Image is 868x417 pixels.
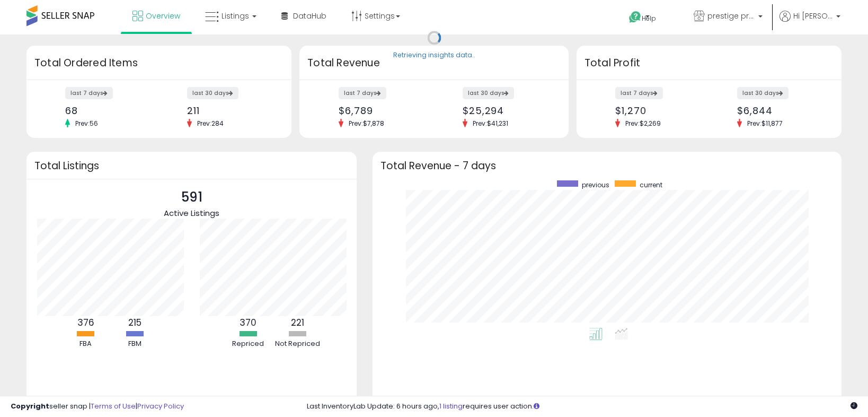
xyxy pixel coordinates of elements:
div: Last InventoryLab Update: 6 hours ago, requires user action. [307,402,857,412]
span: DataHub [293,11,326,21]
a: Help [621,3,677,34]
span: Hi [PERSON_NAME] [793,11,833,21]
span: Prev: $11,877 [742,119,788,128]
span: Active Listings [164,207,219,219]
i: Get Help [628,11,642,24]
label: last 30 days [187,87,238,99]
div: 211 [187,105,273,116]
div: 68 [65,105,151,116]
span: prestige products co. [707,11,755,21]
label: last 7 days [65,87,113,99]
span: current [640,180,662,189]
h3: Total Profit [584,56,834,71]
label: last 30 days [463,87,514,99]
h3: Total Listings [34,162,349,170]
h3: Total Revenue [307,56,561,71]
div: FBA [62,339,110,349]
div: seller snap | | [11,402,184,412]
label: last 30 days [737,87,789,99]
span: Help [642,14,656,23]
b: 221 [291,316,304,329]
span: Prev: $2,269 [620,119,666,128]
div: Repriced [224,339,272,349]
strong: Copyright [11,401,49,411]
label: last 7 days [339,87,386,99]
span: Prev: $7,878 [343,119,389,128]
div: $25,294 [463,105,550,116]
a: Terms of Use [91,401,136,411]
div: $1,270 [615,105,701,116]
label: last 7 days [615,87,663,99]
span: Prev: 56 [70,119,103,128]
div: $6,844 [737,105,823,116]
span: Listings [222,11,249,21]
span: Prev: 284 [192,119,229,128]
a: Privacy Policy [137,401,184,411]
i: Click here to read more about un-synced listings. [534,403,539,410]
div: $6,789 [339,105,426,116]
b: 215 [128,316,141,329]
b: 370 [240,316,256,329]
a: Hi [PERSON_NAME] [780,11,840,34]
span: previous [582,180,609,189]
p: 591 [164,187,219,207]
div: FBM [111,339,159,349]
b: 376 [77,316,94,329]
div: Retrieving insights data.. [393,51,475,60]
div: Not Repriced [273,339,321,349]
a: 1 listing [439,401,463,411]
span: Overview [146,11,180,21]
h3: Total Revenue - 7 days [380,162,834,170]
h3: Total Ordered Items [34,56,284,71]
span: Prev: $41,231 [467,119,513,128]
